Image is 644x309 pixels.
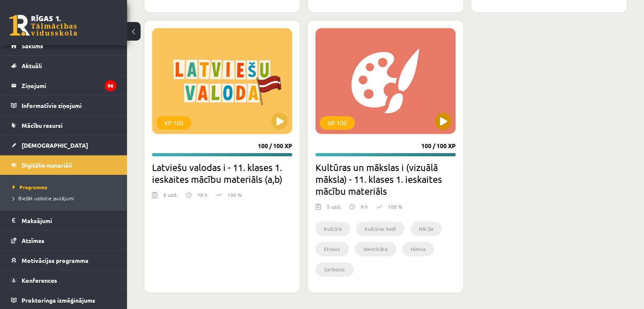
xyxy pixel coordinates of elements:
a: Digitālie materiāli [11,155,116,175]
li: Ģerbonis [315,262,354,276]
li: Kultūras kodi [356,221,404,236]
p: 100 % [388,203,402,210]
a: Ziņojumi96 [11,76,116,95]
span: Aktuāli [22,62,42,69]
span: Konferences [22,276,57,284]
span: Sākums [22,42,43,50]
span: Mācību resursi [22,121,63,129]
span: Programma [13,184,47,190]
a: Rīgas 1. Tālmācības vidusskola [9,15,77,36]
a: Programma [13,183,119,191]
i: 96 [105,80,116,91]
span: [DEMOGRAPHIC_DATA] [22,141,88,149]
div: XP 100 [156,116,191,130]
span: Biežāk uzdotie jautājumi [13,195,74,201]
li: Kultūra [315,221,350,236]
div: 5 uzd. [327,203,341,215]
span: Atzīmes [22,237,44,244]
a: Sākums [11,36,116,55]
a: Konferences [11,270,116,290]
a: Mācību resursi [11,116,116,135]
a: Maksājumi [11,211,116,230]
li: Etnoss [315,242,349,256]
a: Aktuāli [11,56,116,75]
a: Motivācijas programma [11,251,116,270]
span: Digitālie materiāli [22,161,72,169]
p: 18 h [197,191,207,199]
span: Motivācijas programma [22,257,88,264]
legend: Maksājumi [22,211,116,230]
h2: Latviešu valodas i - 11. klases 1. ieskaites mācību materiāls (a,b) [152,161,292,185]
li: Identitāte [355,242,396,256]
a: Informatīvie ziņojumi [11,96,116,115]
li: Himna [402,242,434,256]
legend: Informatīvie ziņojumi [22,96,116,115]
li: Nācija [410,221,442,236]
div: 6 uzd. [163,191,177,204]
a: [DEMOGRAPHIC_DATA] [11,135,116,155]
div: XP 100 [320,116,355,130]
span: Proktoringa izmēģinājums [22,296,95,304]
p: 100 % [227,191,242,199]
legend: Ziņojumi [22,76,116,95]
p: 9 h [361,203,368,210]
a: Atzīmes [11,231,116,250]
h2: Kultūras un mākslas i (vizuālā māksla) - 11. klases 1. ieskaites mācību materiāls [315,161,456,197]
a: Biežāk uzdotie jautājumi [13,194,119,202]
